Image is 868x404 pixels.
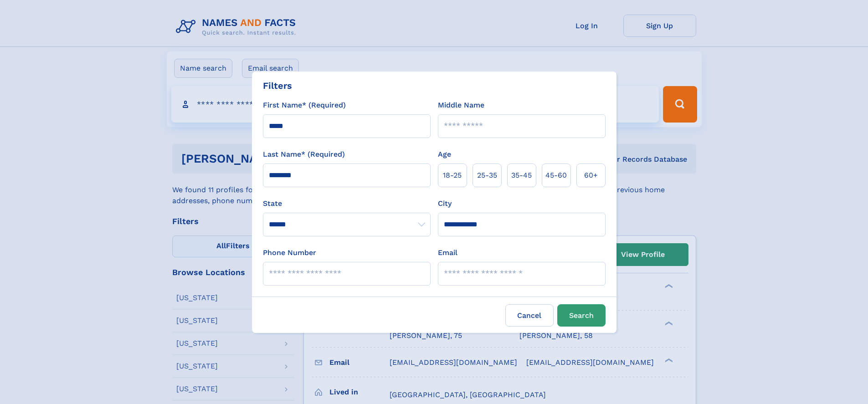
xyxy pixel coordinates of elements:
div: Filters [263,79,292,92]
label: Email [438,247,457,258]
label: State [263,198,431,209]
span: 45‑60 [545,170,567,181]
label: City [438,198,452,209]
label: Middle Name [438,100,484,111]
label: Phone Number [263,247,316,258]
button: Search [557,304,606,327]
label: Cancel [505,304,554,327]
label: Age [438,149,451,160]
span: 60+ [584,170,598,181]
span: 35‑45 [511,170,532,181]
span: 18‑25 [443,170,462,181]
label: Last Name* (Required) [263,149,345,160]
span: 25‑35 [477,170,497,181]
label: First Name* (Required) [263,100,346,111]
